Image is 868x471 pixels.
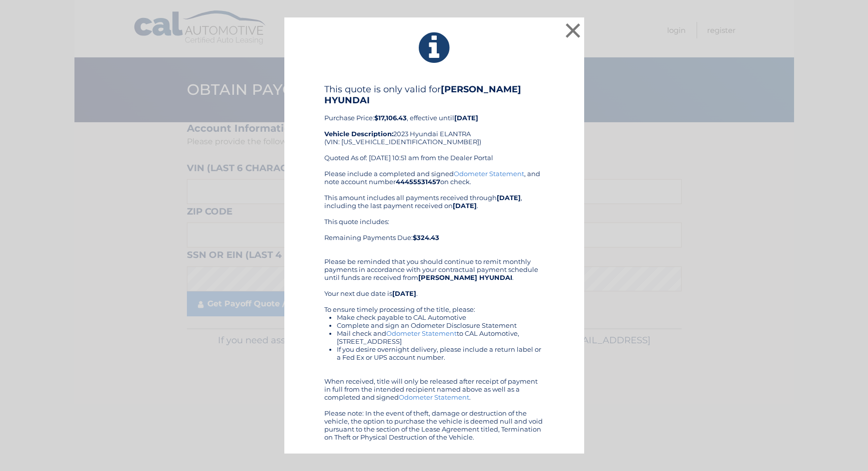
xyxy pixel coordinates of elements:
a: Odometer Statement [454,170,524,178]
li: Mail check and to CAL Automotive, [STREET_ADDRESS] [337,329,544,345]
strong: Vehicle Description: [324,130,393,138]
b: [DATE] [453,202,477,210]
li: If you desire overnight delivery, please include a return label or a Fed Ex or UPS account number. [337,345,544,361]
b: [DATE] [392,289,416,297]
b: [DATE] [497,194,521,202]
b: 44455531457 [396,178,440,186]
div: Purchase Price: , effective until 2023 Hyundai ELANTRA (VIN: [US_VEHICLE_IDENTIFICATION_NUMBER]) ... [324,84,544,170]
li: Make check payable to CAL Automotive [337,313,544,321]
h4: This quote is only valid for [324,84,544,106]
b: $17,106.43 [374,114,407,122]
li: Complete and sign an Odometer Disclosure Statement [337,321,544,329]
a: Odometer Statement [386,329,457,337]
button: × [563,20,583,40]
div: Please include a completed and signed , and note account number on check. This amount includes al... [324,170,544,441]
b: [PERSON_NAME] HYUNDAI [324,84,521,106]
b: [DATE] [454,114,478,122]
a: Odometer Statement [399,393,469,401]
b: [PERSON_NAME] HYUNDAI [418,273,512,281]
b: $324.43 [413,234,439,241]
div: This quote includes: Remaining Payments Due: [324,218,544,249]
